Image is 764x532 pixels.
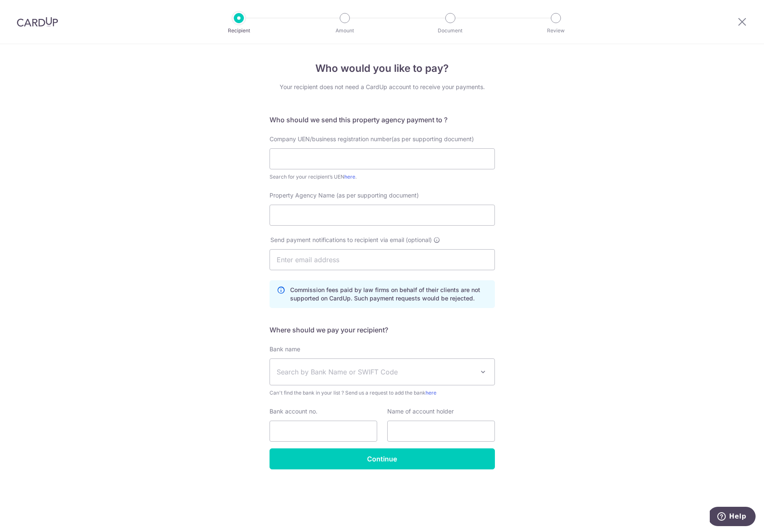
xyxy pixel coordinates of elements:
p: Recipient [208,26,270,35]
input: Continue [270,448,495,469]
h5: Where should we pay your recipient? [270,325,495,335]
div: Search for your recipient’s UEN . [270,173,495,181]
p: Amount [314,26,376,35]
span: Can't find the bank in your list ? Send us a request to add the bank [270,389,495,397]
a: here [426,390,436,396]
h4: Who would you like to pay? [270,61,495,76]
iframe: Opens a widget where you can find more information [710,507,756,528]
span: Send payment notifications to recipient via email (optional) [270,236,432,244]
label: Bank name [270,345,300,353]
img: CardUp [17,17,58,27]
input: Enter email address [270,249,495,270]
span: Property Agency Name (as per supporting document) [270,192,419,199]
label: Name of account holder [387,407,454,416]
p: Review [525,26,587,35]
span: Company UEN/business registration number(as per supporting document) [270,135,474,142]
p: Document [419,26,481,35]
span: Search by Bank Name or SWIFT Code [277,367,474,377]
h5: Who should we send this property agency payment to ? [270,115,495,125]
div: Your recipient does not need a CardUp account to receive your payments. [270,83,495,91]
a: here [344,174,355,180]
p: Commission fees paid by law firms on behalf of their clients are not supported on CardUp. Such pa... [290,286,488,303]
label: Bank account no. [270,407,317,416]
